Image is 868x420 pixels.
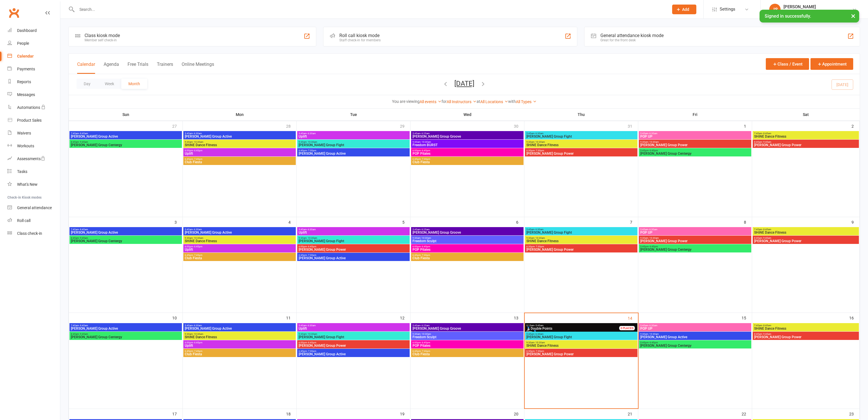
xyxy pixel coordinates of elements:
[7,101,60,114] a: Automations
[810,58,853,70] button: Appointment
[193,237,203,239] span: - 10:30am
[184,231,295,234] span: [PERSON_NAME] Group Active
[640,149,750,152] span: 5:45pm
[640,324,750,327] span: 5:45am
[71,228,181,231] span: 7:45am
[420,141,431,143] span: - 10:30am
[184,152,295,155] span: Uplift
[71,143,181,147] span: [PERSON_NAME] Group Centergy
[754,327,857,330] span: SHiNE Dance Fitness
[79,141,88,143] span: - 9:45am
[534,237,545,239] span: - 10:30am
[184,333,295,335] span: 9:30am
[79,132,88,135] span: - 8:45am
[298,327,409,330] span: Uplift
[628,313,638,323] div: 14
[184,239,295,243] span: SHiNE Dance Fitness
[412,327,522,330] span: [PERSON_NAME] Group Groove
[524,109,638,121] th: Thu
[638,109,752,121] th: Fri
[7,24,60,37] a: Dashboard
[526,341,636,344] span: 9:30am
[400,313,410,322] div: 12
[640,335,750,339] span: [PERSON_NAME] Group Active
[98,79,121,89] button: Week
[298,132,409,135] span: 5:45am
[421,245,430,248] span: - 6:45pm
[339,33,381,38] div: Roll call kiosk mode
[412,231,522,234] span: [PERSON_NAME] Group Groove
[672,5,696,14] button: Add
[7,227,60,240] a: Class kiosk mode
[7,6,21,20] a: Clubworx
[516,99,537,104] a: All Types
[298,143,409,147] span: [PERSON_NAME] Group Fight
[412,352,522,356] span: Club Fiesta
[477,99,480,104] strong: at
[412,237,522,239] span: 9:30am
[742,313,752,322] div: 15
[17,28,37,33] div: Dashboard
[172,313,182,322] div: 10
[412,344,522,347] span: POP Pilates
[649,245,658,248] span: - 6:45pm
[649,149,658,152] span: - 6:45pm
[298,228,409,231] span: 5:45am
[157,62,173,74] button: Trainers
[412,135,522,138] span: [PERSON_NAME] Group Groove
[534,324,543,327] span: - 5:45am
[7,214,60,227] a: Roll call
[420,132,430,135] span: - 6:25am
[193,228,202,231] span: - 6:30am
[600,38,664,42] div: Great for the front desk
[184,350,295,352] span: 6:45pm
[412,245,522,248] span: 6:00pm
[526,344,636,347] span: SHiNE Dance Fitness
[412,335,522,339] span: Freedom Sculpt
[184,335,295,339] span: SHiNE Dance Fitness
[298,237,409,239] span: 9:30am
[128,62,148,74] button: Free Trials
[526,239,636,243] span: SHiNE Dance Fitness
[412,333,522,335] span: 9:30am
[628,121,638,131] div: 31
[526,237,636,239] span: 9:30am
[193,245,202,248] span: - 6:45pm
[298,352,409,356] span: [PERSON_NAME] Group Active
[640,143,750,147] span: [PERSON_NAME] Group Power
[17,67,35,71] div: Payments
[534,228,543,231] span: - 6:30am
[648,141,659,143] span: - 10:30am
[7,37,60,50] a: People
[640,344,750,347] span: [PERSON_NAME] Group Centergy
[17,118,42,123] div: Product Sales
[744,121,752,131] div: 1
[526,228,636,231] span: 5:45am
[298,248,409,251] span: [PERSON_NAME] Group Power
[420,237,431,239] span: - 10:30am
[420,99,442,104] a: All events
[412,141,522,143] span: 9:30am
[412,256,522,260] span: Club Fiesta
[184,341,295,344] span: 6:00pm
[534,132,543,135] span: - 6:30am
[851,217,859,227] div: 9
[17,218,30,223] div: Roll call
[420,333,431,335] span: - 10:30am
[526,350,636,352] span: 6:30pm
[412,350,522,352] span: 6:45pm
[400,409,410,418] div: 19
[412,158,522,160] span: 6:45pm
[298,335,409,339] span: [PERSON_NAME] Group Fight
[762,132,771,135] span: - 8:45am
[17,182,38,187] div: What's New
[7,178,60,191] a: What's New
[104,62,119,74] button: Agenda
[193,341,202,344] span: - 6:45pm
[184,344,295,347] span: Uplift
[412,239,522,243] span: Freedom Sculpt
[307,324,316,327] span: - 6:30am
[762,228,771,231] span: - 8:45am
[7,165,60,178] a: Tasks
[412,324,522,327] span: 5:45am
